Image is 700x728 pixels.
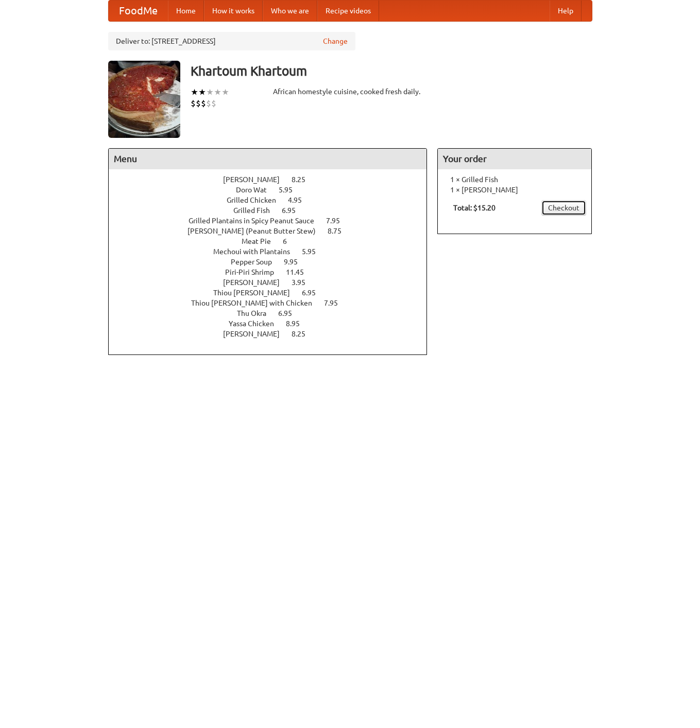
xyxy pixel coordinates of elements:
[191,98,196,109] li: $
[443,185,586,195] li: 1 × [PERSON_NAME]
[109,149,427,169] h4: Menu
[550,1,582,21] a: Help
[292,175,316,184] span: 8.25
[438,149,591,169] h4: Your order
[223,175,325,184] a: [PERSON_NAME] 8.25
[213,289,300,297] span: Thiou [PERSON_NAME]
[236,186,277,194] span: Doro Wat
[292,278,316,287] span: 3.95
[109,1,168,21] a: FoodMe
[229,319,319,328] a: Yassa Chicken 8.95
[223,278,325,287] a: [PERSON_NAME] 3.95
[201,98,206,109] li: $
[283,237,297,245] span: 6
[236,186,312,194] a: Doro Wat 5.95
[286,268,314,276] span: 11.45
[288,196,312,204] span: 4.95
[213,247,300,256] span: Mechoui with Plantains
[284,258,308,266] span: 9.95
[204,1,263,21] a: How it works
[233,206,315,215] a: Grilled Fish 6.95
[189,217,359,225] a: Grilled Plantains in Spicy Peanut Sauce 7.95
[443,174,586,185] li: 1 × Grilled Fish
[237,309,277,317] span: Thu Okra
[227,196,321,204] a: Grilled Chicken 4.95
[242,237,281,245] span: Meat Pie
[198,86,206,98] li: ★
[168,1,204,21] a: Home
[213,247,335,256] a: Mechoui with Plantains 5.95
[187,227,326,235] span: [PERSON_NAME] (Peanut Butter Stew)
[187,227,361,235] a: [PERSON_NAME] (Peanut Butter Stew) 8.75
[286,319,310,328] span: 8.95
[191,299,322,307] span: Thiou [PERSON_NAME] with Chicken
[231,258,282,266] span: Pepper Soup
[292,330,316,338] span: 8.25
[221,86,229,98] li: ★
[273,86,428,97] div: African homestyle cuisine, cooked fresh daily.
[206,86,214,98] li: ★
[302,247,326,256] span: 5.95
[227,196,286,204] span: Grilled Chicken
[242,237,306,245] a: Meat Pie 6
[223,330,325,338] a: [PERSON_NAME] 8.25
[189,217,325,225] span: Grilled Plantains in Spicy Peanut Sauce
[223,175,290,184] span: [PERSON_NAME]
[282,206,306,215] span: 6.95
[323,36,348,46] a: Change
[225,268,323,276] a: Piri-Piri Shrimp 11.45
[108,32,355,50] div: Deliver to: [STREET_ADDRESS]
[233,206,280,215] span: Grilled Fish
[223,330,290,338] span: [PERSON_NAME]
[231,258,317,266] a: Pepper Soup 9.95
[108,61,180,138] img: angular.jpg
[214,86,221,98] li: ★
[317,1,379,21] a: Recipe videos
[279,186,303,194] span: 5.95
[211,98,216,109] li: $
[229,319,284,328] span: Yassa Chicken
[328,227,352,235] span: 8.75
[326,217,350,225] span: 7.95
[191,86,198,98] li: ★
[302,289,326,297] span: 6.95
[191,299,357,307] a: Thiou [PERSON_NAME] with Chicken 7.95
[213,289,335,297] a: Thiou [PERSON_NAME] 6.95
[453,204,496,212] b: Total: $15.20
[191,61,592,81] h3: Khartoum Khartoum
[263,1,317,21] a: Who we are
[196,98,201,109] li: $
[278,309,302,317] span: 6.95
[237,309,311,317] a: Thu Okra 6.95
[223,278,290,287] span: [PERSON_NAME]
[225,268,284,276] span: Piri-Piri Shrimp
[206,98,211,109] li: $
[324,299,348,307] span: 7.95
[541,200,586,216] a: Checkout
